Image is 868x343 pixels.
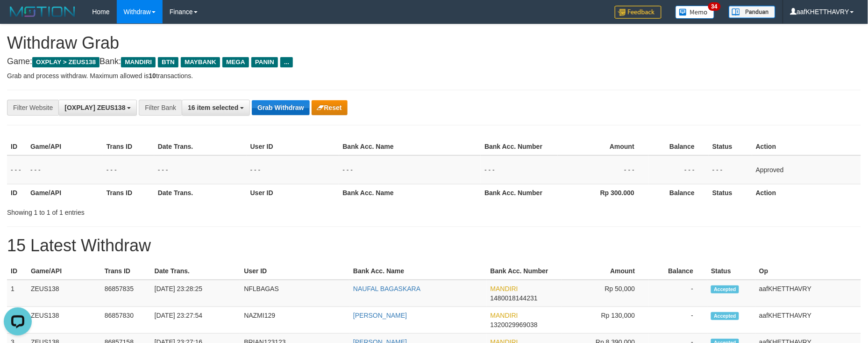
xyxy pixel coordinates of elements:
td: [DATE] 23:27:54 [151,307,241,334]
span: Copy 1480018144231 to clipboard [491,294,538,302]
img: panduan.png [729,6,776,18]
th: User ID [247,184,339,201]
th: Action [752,184,861,201]
td: - [649,280,707,307]
th: Bank Acc. Name [349,263,487,280]
span: 34 [708,2,721,11]
td: Approved [752,155,861,184]
th: Date Trans. [154,184,247,201]
button: Open LiveChat chat widget [4,4,32,32]
th: Op [755,263,861,280]
th: Game/API [27,263,101,280]
td: - - - [247,155,339,184]
span: OXPLAY > ZEUS138 [32,57,100,67]
span: PANIN [251,57,278,67]
th: Balance [649,263,707,280]
button: [OXPLAY] ZEUS138 [58,100,137,116]
span: Accepted [711,312,739,320]
span: BTN [158,57,178,67]
th: Bank Acc. Name [339,138,481,155]
th: Balance [648,184,709,201]
div: Showing 1 to 1 of 1 entries [7,204,355,217]
a: [PERSON_NAME] [353,312,407,319]
td: - - - [7,155,27,184]
th: Action [752,138,861,155]
th: Game/API [27,138,103,155]
td: - - - [27,155,103,184]
h1: 15 Latest Withdraw [7,236,861,255]
span: MAYBANK [181,57,220,67]
td: Rp 50,000 [562,280,649,307]
button: Grab Withdraw [252,100,309,115]
span: Copy 1320029969038 to clipboard [491,321,538,328]
th: ID [7,184,27,201]
span: MEGA [222,57,249,67]
th: Trans ID [101,263,151,280]
th: Status [709,138,752,155]
button: 16 item selected [182,100,250,116]
span: 16 item selected [188,104,238,111]
td: ZEUS138 [27,280,101,307]
td: - - - [154,155,247,184]
th: Amount [562,263,649,280]
td: NFLBAGAS [240,280,349,307]
td: - - - [558,155,648,184]
a: NAUFAL BAGASKARA [353,285,420,292]
th: Amount [558,138,648,155]
td: 1 [7,280,27,307]
td: - - - [648,155,709,184]
td: - - - [103,155,154,184]
td: Rp 130,000 [562,307,649,334]
td: 86857830 [101,307,151,334]
th: Game/API [27,184,103,201]
th: Status [707,263,755,280]
th: Trans ID [103,138,154,155]
th: Balance [648,138,709,155]
div: Filter Bank [139,100,182,116]
button: Reset [312,100,348,115]
th: ID [7,263,27,280]
th: Bank Acc. Number [481,138,558,155]
td: - - - [709,155,752,184]
th: Date Trans. [154,138,247,155]
span: MANDIRI [121,57,156,67]
div: Filter Website [7,100,58,116]
th: Bank Acc. Number [487,263,562,280]
td: aafKHETTHAVRY [755,280,861,307]
th: Date Trans. [151,263,241,280]
td: 86857835 [101,280,151,307]
th: ID [7,138,27,155]
th: User ID [247,138,339,155]
td: - - - [339,155,481,184]
img: Feedback.jpg [615,6,662,19]
th: Bank Acc. Name [339,184,481,201]
p: Grab and process withdraw. Maximum allowed is transactions. [7,71,861,80]
td: NAZMI129 [240,307,349,334]
strong: 10 [149,72,156,80]
span: [OXPLAY] ZEUS138 [64,104,125,111]
td: aafKHETTHAVRY [755,307,861,334]
img: MOTION_logo.png [7,5,78,19]
th: Trans ID [103,184,154,201]
th: Status [709,184,752,201]
td: [DATE] 23:28:25 [151,280,241,307]
th: Rp 300.000 [558,184,648,201]
td: ZEUS138 [27,307,101,334]
h4: Game: Bank: [7,57,861,66]
h1: Withdraw Grab [7,34,861,52]
th: User ID [240,263,349,280]
td: - [649,307,707,334]
td: - - - [481,155,558,184]
th: Bank Acc. Number [481,184,558,201]
span: MANDIRI [491,312,518,319]
span: Accepted [711,285,739,293]
img: Button%20Memo.svg [676,6,715,19]
span: MANDIRI [491,285,518,292]
span: ... [280,57,293,67]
